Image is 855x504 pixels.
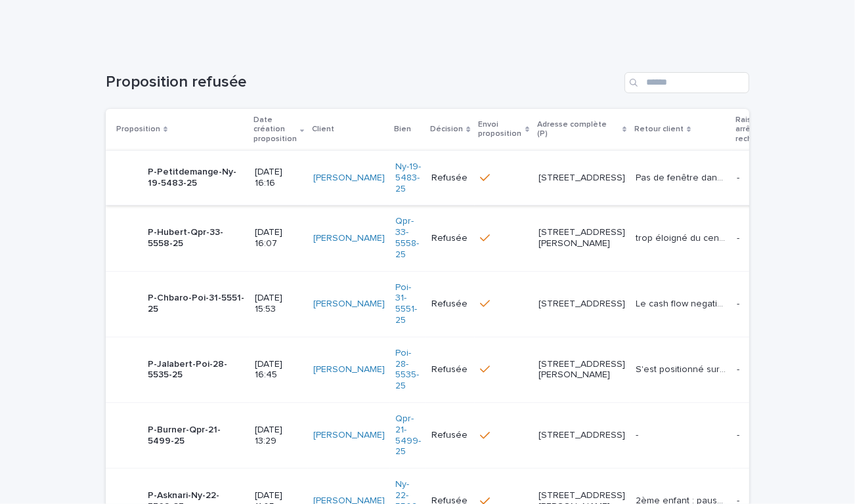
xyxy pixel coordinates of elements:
p: Le cash flow negative est élevé [636,296,729,310]
a: [PERSON_NAME] [313,173,385,184]
p: Proposition [116,122,160,136]
p: - [636,427,641,441]
p: [DATE] 15:53 [255,293,303,315]
input: Search [625,72,749,93]
p: P-Chbaro-Poi-31-5551-25 [148,293,244,315]
p: Adresse complète (P) [537,117,619,142]
a: Qpr-33-5558-25 [395,216,421,260]
p: - [737,296,742,310]
a: Qpr-21-5499-25 [395,413,421,457]
p: Refusée [431,233,469,244]
p: [STREET_ADDRESS] [538,299,625,310]
p: P-Petitdemange-Ny-19-5483-25 [148,167,244,189]
a: Ny-19-5483-25 [395,161,421,194]
p: [STREET_ADDRESS][PERSON_NAME] [538,227,625,249]
p: Client [312,122,334,136]
p: trop éloigné du centre historique [636,230,729,244]
p: Date création proposition [253,113,297,146]
p: Retour client [634,122,684,136]
p: S'est positionné sur un bien mbh [636,362,729,375]
p: [DATE] 13:29 [255,425,303,447]
p: - [737,230,742,244]
p: Refusée [431,430,469,441]
p: Pas de fenêtre dans chambre et fenêtres pièce principale donne sur espace couvert [636,170,729,184]
p: [DATE] 16:16 [255,167,303,189]
p: [STREET_ADDRESS][PERSON_NAME] [538,359,625,381]
p: Bien [394,122,411,136]
p: [DATE] 16:07 [255,227,303,249]
a: Poi-31-5551-25 [395,282,421,326]
a: Poi-28-5535-25 [395,348,421,392]
p: P-Burner-Qpr-21-5499-25 [148,425,244,447]
p: - [737,362,742,375]
p: Refusée [431,299,469,310]
h1: Proposition refusée [106,73,619,92]
a: [PERSON_NAME] [313,233,385,244]
a: [PERSON_NAME] [313,430,385,441]
p: Refusée [431,364,469,375]
p: Raison arrêt recherches [735,113,778,146]
a: [PERSON_NAME] [313,299,385,310]
p: Envoi proposition [479,117,522,142]
p: Refusée [431,173,469,184]
p: P-Hubert-Qpr-33-5558-25 [148,227,244,249]
p: Décision [430,122,463,136]
p: - [737,170,742,184]
p: [STREET_ADDRESS] [538,173,625,184]
p: [STREET_ADDRESS] [538,430,625,441]
p: - [737,427,742,441]
a: [PERSON_NAME] [313,364,385,375]
p: [DATE] 16:45 [255,359,303,381]
p: P-Jalabert-Poi-28-5535-25 [148,359,244,381]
